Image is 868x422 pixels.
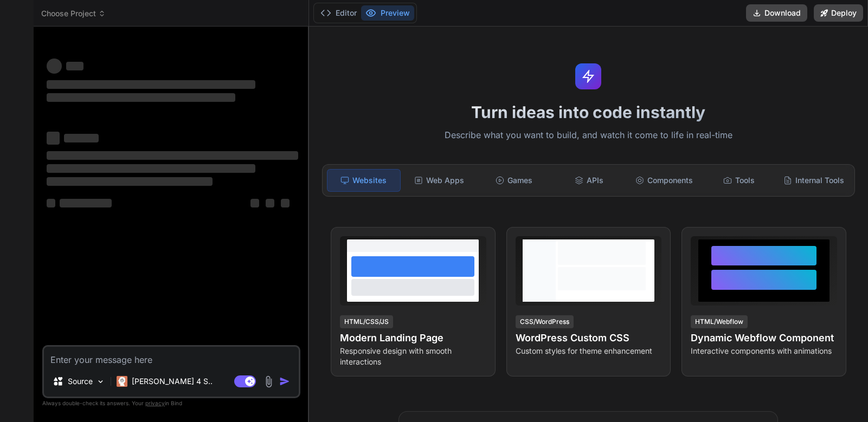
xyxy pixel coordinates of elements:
p: [PERSON_NAME] 4 S.. [132,376,213,387]
div: Tools [703,169,775,192]
h1: Turn ideas into code instantly [316,102,861,122]
img: attachment [262,375,275,388]
button: Deploy [814,4,863,22]
p: Source [68,376,93,387]
span: ‌ [266,199,274,207]
span: Choose Project [41,8,106,19]
img: Claude 4 Sonnet [117,376,127,387]
button: Editor [316,5,361,21]
span: ‌ [47,151,298,160]
span: ‌ [47,93,235,102]
span: ‌ [47,80,255,89]
div: APIs [552,169,625,192]
span: ‌ [47,199,55,207]
h4: WordPress Custom CSS [516,330,662,346]
div: HTML/CSS/JS [340,315,393,328]
span: ‌ [47,177,213,186]
span: ‌ [47,164,255,173]
span: ‌ [47,132,60,145]
span: ‌ [47,59,62,74]
h4: Modern Landing Page [340,330,486,346]
div: Components [627,169,700,192]
span: ‌ [60,199,112,207]
img: Pick Models [96,377,105,386]
span: privacy [145,400,165,406]
div: HTML/Webflow [691,315,748,328]
span: ‌ [281,199,290,207]
div: Websites [327,169,401,192]
div: CSS/WordPress [516,315,574,328]
h4: Dynamic Webflow Component [691,330,837,346]
div: Games [478,169,550,192]
span: ‌ [66,62,83,70]
span: ‌ [64,134,99,142]
p: Interactive components with animations [691,346,837,356]
div: Web Apps [403,169,475,192]
button: Download [746,4,807,22]
p: Responsive design with smooth interactions [340,346,486,367]
p: Always double-check its answers. Your in Bind [42,398,300,408]
p: Describe what you want to build, and watch it come to life in real-time [316,128,861,142]
p: Custom styles for theme enhancement [516,346,662,356]
span: ‌ [250,199,259,207]
button: Preview [361,5,414,21]
img: icon [279,376,290,387]
div: Internal Tools [777,169,850,192]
